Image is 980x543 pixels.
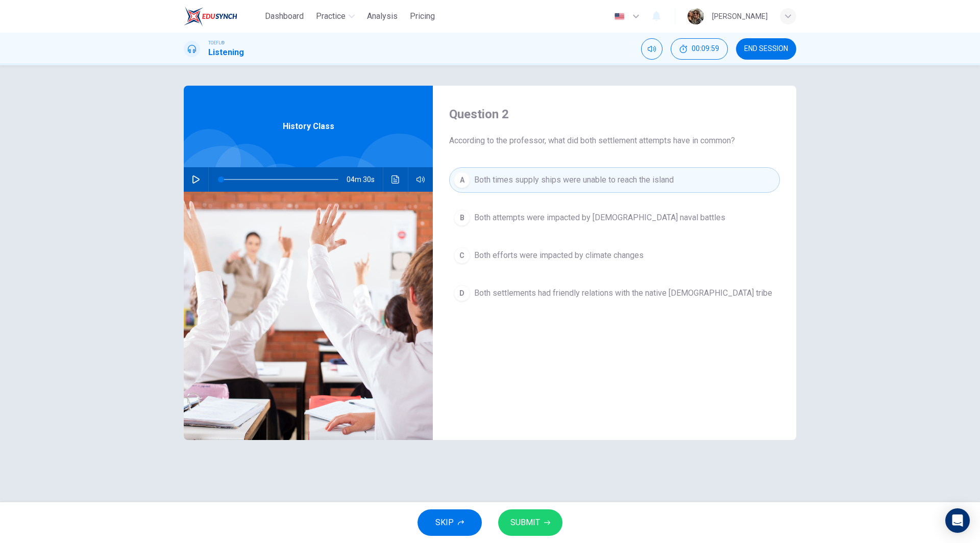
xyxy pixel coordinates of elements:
img: History Class [184,192,433,440]
div: B [454,210,470,226]
button: Analysis [363,7,402,25]
button: CBoth efforts were impacted by climate changes [449,243,780,268]
span: SUBMIT [510,515,540,530]
div: Hide [671,38,728,60]
span: History Class [283,120,334,133]
div: A [454,172,470,188]
button: SUBMIT [498,509,562,536]
div: [PERSON_NAME] [712,10,768,22]
span: According to the professor, what did both settlement attempts have in common? [449,135,780,147]
span: TOEFL® [208,39,225,46]
button: Pricing [406,7,439,25]
img: en [613,13,626,20]
button: BBoth attempts were impacted by [DEMOGRAPHIC_DATA] naval battles [449,205,780,230]
div: D [454,285,470,301]
button: Click to see the audio transcription [387,167,404,192]
button: 00:09:59 [671,38,728,60]
span: Dashboard [265,10,304,22]
span: Analysis [367,10,398,22]
img: Profile picture [688,8,704,24]
span: Both efforts were impacted by climate changes [474,249,644,262]
button: Dashboard [261,7,308,25]
span: 04m 30s [347,167,383,192]
button: ABoth times supply ships were unable to reach the island [449,167,780,193]
button: END SESSION [736,38,796,60]
span: END SESSION [744,45,788,53]
span: Practice [316,10,346,22]
button: DBoth settlements had friendly relations with the native [DEMOGRAPHIC_DATA] tribe [449,280,780,306]
div: C [454,247,470,264]
span: Both times supply ships were unable to reach the island [474,174,674,186]
div: Open Intercom Messenger [945,508,970,533]
h4: Question 2 [449,106,780,122]
div: Mute [641,38,663,60]
span: 00:09:59 [692,45,719,53]
button: SKIP [418,509,482,536]
h1: Listening [208,46,244,59]
button: Practice [312,7,359,25]
span: Both settlements had friendly relations with the native [DEMOGRAPHIC_DATA] tribe [474,287,772,299]
span: Both attempts were impacted by [DEMOGRAPHIC_DATA] naval battles [474,212,725,224]
img: EduSynch logo [184,6,237,27]
span: SKIP [435,515,454,530]
a: EduSynch logo [184,6,261,27]
span: Pricing [410,10,435,22]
